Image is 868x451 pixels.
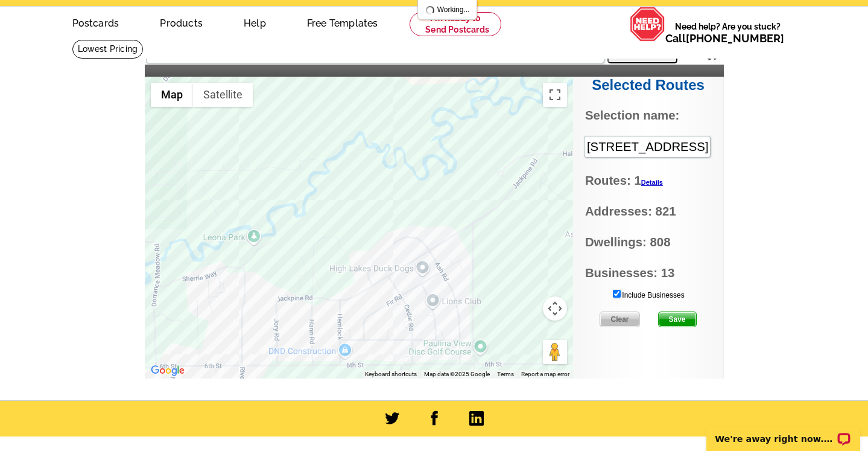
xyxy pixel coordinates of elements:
span: Map data ©2025 Google [424,371,490,377]
a: Report a map error [521,371,569,377]
iframe: LiveChat chat widget [699,413,868,451]
button: Show street map [151,83,193,107]
span: Dwellings: 808 [585,233,711,252]
a: Free Templates [288,8,398,36]
span: Clear [600,312,639,327]
a: Details [641,179,663,186]
a: [PHONE_NUMBER] [686,32,784,45]
label: Include Businesses [612,289,684,301]
label: Selection name: [585,106,679,125]
h2: Selected Routes [573,77,724,94]
span: Addresses: 821 [585,202,711,221]
span: Call [665,32,784,45]
input: Include Businesses [613,290,621,298]
a: Terms [497,371,514,377]
a: Open this area in Google Maps (opens a new window) [148,363,188,379]
img: loading... [425,5,435,15]
button: Map camera controls [543,296,567,321]
span: Routes: 1 [585,171,711,190]
a: Postcards [53,8,139,36]
span: Need help? Are you stuck? [665,21,790,45]
img: Google [148,363,188,379]
span: Save [659,312,696,327]
a: Products [141,8,222,36]
img: help [630,7,665,42]
span: Businesses: 13 [585,264,711,283]
button: Show satellite imagery [193,83,253,107]
a: Help [224,8,285,36]
button: Keyboard shortcuts [365,370,417,379]
button: Drag Pegman onto the map to open Street View [543,340,567,364]
button: Toggle fullscreen view [543,83,567,107]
